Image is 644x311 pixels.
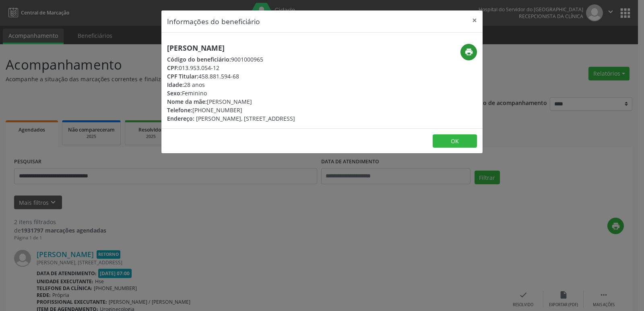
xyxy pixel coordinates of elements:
i: print [464,47,473,56]
span: CPF: [167,64,179,72]
span: [PERSON_NAME], [STREET_ADDRESS] [196,115,295,122]
span: Endereço: [167,115,194,122]
div: [PHONE_NUMBER] [167,106,295,114]
div: Feminino [167,89,295,97]
h5: [PERSON_NAME] [167,44,295,52]
div: 013.953.054-12 [167,64,295,72]
div: 458.881.594-68 [167,72,295,80]
span: Idade: [167,81,184,89]
div: 9001000965 [167,55,295,64]
button: print [460,44,477,60]
div: [PERSON_NAME] [167,97,295,106]
div: 28 anos [167,80,295,89]
h5: Informações do beneficiário [167,16,260,27]
span: Telefone: [167,106,192,114]
span: Sexo: [167,89,182,97]
span: Nome da mãe: [167,98,207,105]
button: OK [433,134,477,148]
span: CPF Titular: [167,72,198,80]
span: Código do beneficiário: [167,56,231,63]
button: Close [466,10,483,30]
